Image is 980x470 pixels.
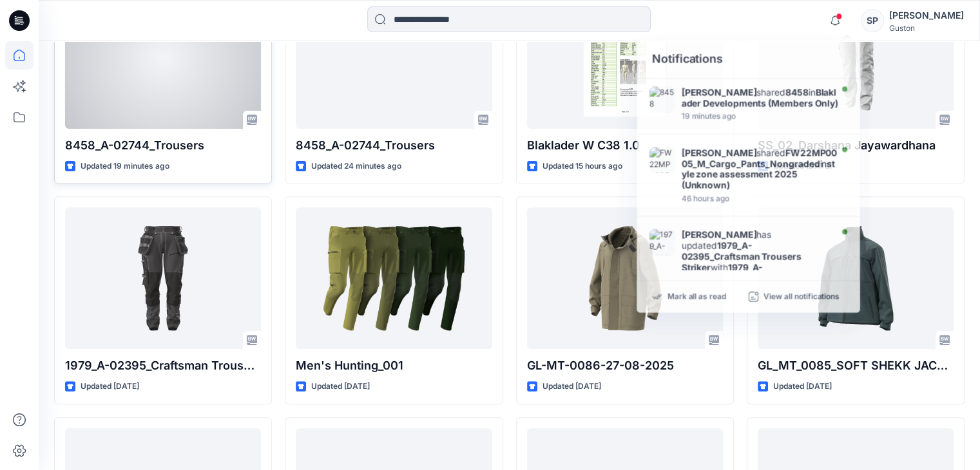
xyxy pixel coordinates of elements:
[681,240,801,272] strong: 1979_A-02395_Craftsman Trousers Striker
[681,158,835,190] strong: style zone assessment 2025 (Unknown)
[296,136,492,155] p: 8458_A-02744_Trousers
[681,147,837,169] strong: FW22MP0005_M_Cargo_Pants_Nongraded
[649,86,675,112] img: 8458
[681,229,756,240] strong: [PERSON_NAME]
[81,160,169,173] p: Updated 19 minutes ago
[65,207,261,349] a: 1979_A-02395_Craftsman Trousers Striker
[681,147,756,158] strong: [PERSON_NAME]
[649,147,675,173] img: FW22MP0005_M_Cargo_Pants_Nongraded
[543,160,622,173] p: Updated 15 hours ago
[773,380,832,393] p: Updated [DATE]
[527,207,723,349] a: GL-MT-0086-27-08-2025
[681,194,840,203] div: Monday, September 01, 2025 06:26
[681,86,838,108] strong: Blaklader Developments (Members Only)
[758,357,954,375] p: GL_MT_0085_SOFT SHEKK JACKET
[681,147,840,190] div: shared in
[311,380,370,393] p: Updated [DATE]
[637,40,860,79] div: Notifications
[527,357,723,375] p: GL-MT-0086-27-08-2025
[668,291,726,303] p: Mark all as read
[889,8,964,23] div: [PERSON_NAME]
[681,229,828,294] div: has updated with
[681,86,840,108] div: shared in
[681,86,756,97] strong: [PERSON_NAME]
[311,160,401,173] p: Updated 24 minutes ago
[543,380,601,393] p: Updated [DATE]
[889,23,964,33] div: Guston
[65,357,261,375] p: 1979_A-02395_Craftsman Trousers Striker
[681,262,801,294] strong: 1979_A-02395_Craftsman Trousers Striker
[527,136,723,155] p: Blaklader W C38 1.0
[649,229,675,255] img: 1979_A-02395_Craftsman Trousers Striker
[296,357,492,375] p: Men's Hunting_001
[65,136,261,155] p: 8458_A-02744_Trousers
[681,112,840,121] div: Wednesday, September 03, 2025 04:03
[785,86,809,97] strong: 8458
[81,380,139,393] p: Updated [DATE]
[296,207,492,349] a: Men's Hunting_001
[861,9,884,32] div: SP
[764,291,840,303] p: View all notifications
